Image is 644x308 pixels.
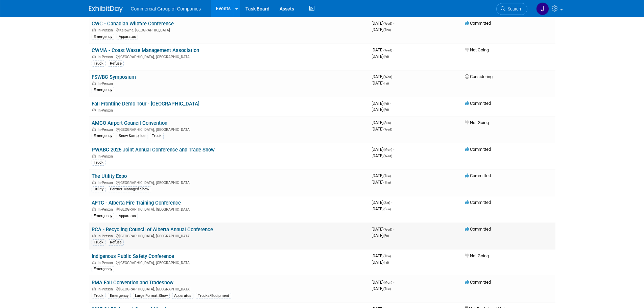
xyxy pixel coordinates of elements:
span: (Sun) [383,207,391,211]
span: - [391,200,392,205]
div: Emergency [92,133,114,139]
div: Truck [150,133,164,139]
span: [DATE] [372,126,392,132]
div: Emergency [92,87,114,93]
span: Commercial Group of Companies [131,6,201,11]
span: (Wed) [383,228,392,231]
span: (Thu) [383,28,391,32]
div: [GEOGRAPHIC_DATA], [GEOGRAPHIC_DATA] [92,54,366,59]
div: Refuse [108,239,124,245]
span: [DATE] [372,120,393,125]
div: Truck [92,160,105,166]
a: RMA Fall Convention and Tradeshow [92,280,173,286]
span: [DATE] [372,206,391,211]
span: (Sun) [383,121,391,125]
span: [DATE] [372,253,393,258]
span: (Wed) [383,154,392,158]
span: In-Person [98,108,115,113]
span: Committed [465,147,491,152]
span: Not Going [465,47,489,52]
span: (Thu) [383,181,391,184]
span: In-Person [98,154,115,159]
span: Committed [465,101,491,106]
span: In-Person [98,127,115,132]
span: [DATE] [372,280,394,285]
div: Truck [92,293,105,299]
span: [DATE] [372,47,394,52]
span: [DATE] [372,74,394,79]
div: Apparatus [117,34,138,40]
span: (Fri) [383,234,389,238]
span: In-Person [98,181,115,185]
img: In-Person Event [92,127,96,131]
span: (Mon) [383,148,392,151]
div: [GEOGRAPHIC_DATA], [GEOGRAPHIC_DATA] [92,286,366,291]
span: (Fri) [383,81,389,85]
div: [GEOGRAPHIC_DATA], [GEOGRAPHIC_DATA] [92,180,366,185]
a: CWMA - Coast Waste Management Association [92,47,199,53]
span: (Thu) [383,254,391,258]
a: AMCO Airport Council Convention [92,120,167,126]
a: FSWBC Symposium [92,74,136,80]
img: In-Person Event [92,181,96,184]
div: Kelowna, [GEOGRAPHIC_DATA] [92,27,366,32]
span: Committed [465,200,491,205]
div: Truck [92,239,105,245]
img: In-Person Event [92,154,96,158]
span: Search [505,6,521,11]
div: Refuse [108,61,124,67]
span: [DATE] [372,173,393,178]
span: Committed [465,280,491,285]
span: [DATE] [372,21,394,26]
div: Emergency [108,293,130,299]
img: In-Person Event [92,108,96,112]
span: [DATE] [372,227,394,232]
span: - [390,101,391,106]
span: (Wed) [383,75,392,79]
span: (Tue) [383,174,391,178]
div: Emergency [92,34,114,40]
div: Partner-Managed Show [108,186,151,192]
div: [GEOGRAPHIC_DATA], [GEOGRAPHIC_DATA] [92,126,366,132]
span: (Wed) [383,127,392,131]
img: In-Person Event [92,261,96,264]
span: In-Person [98,28,115,32]
span: [DATE] [372,233,389,238]
span: Committed [465,227,491,232]
span: [DATE] [372,200,392,205]
span: In-Person [98,81,115,86]
span: (Wed) [383,22,392,25]
span: (Sat) [383,201,390,205]
span: Committed [465,21,491,26]
span: - [392,173,393,178]
span: Committed [465,173,491,178]
span: [DATE] [372,147,394,152]
div: Apparatus [117,213,138,219]
div: Trucks/Equipment [196,293,231,299]
span: - [393,280,394,285]
img: In-Person Event [92,28,96,31]
span: (Mon) [383,281,392,284]
div: Truck [92,61,105,67]
span: - [393,74,394,79]
div: Utility [92,186,105,192]
div: Apparatus [172,293,193,299]
span: - [393,147,394,152]
div: Snow &amp; Ice [117,133,147,139]
span: - [392,120,393,125]
a: Search [496,3,527,15]
span: [DATE] [372,286,391,291]
span: [DATE] [372,54,389,59]
span: [DATE] [372,180,391,185]
a: Indigenous Public Safety Conference [92,253,174,259]
img: In-Person Event [92,234,96,237]
a: CWC - Canadian Wildfire Conference [92,21,174,27]
span: (Tue) [383,287,391,291]
img: In-Person Event [92,287,96,290]
span: [DATE] [372,101,391,106]
span: In-Person [98,287,115,291]
span: In-Person [98,261,115,265]
span: [DATE] [372,153,392,158]
div: Large Format Show [133,293,170,299]
span: [DATE] [372,260,389,265]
